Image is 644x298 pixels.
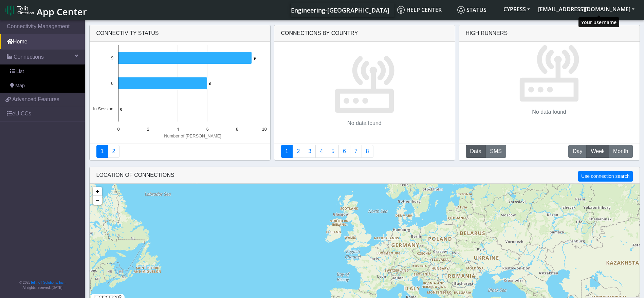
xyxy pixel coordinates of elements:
text: In Session [93,106,113,111]
a: Usage by Carrier [327,145,339,158]
a: Connectivity status [96,145,108,158]
span: Week [591,147,605,155]
text: 9 [254,56,256,60]
span: Connections [14,53,44,61]
p: No data found [347,119,382,127]
a: 14 Days Trend [338,145,350,158]
a: App Center [5,3,86,17]
nav: Summary paging [281,145,448,158]
text: 6 [206,127,208,132]
span: List [16,68,24,75]
span: Map [15,82,25,90]
div: High Runners [466,29,508,37]
a: Help center [394,3,455,17]
a: Connections By Country [281,145,293,158]
button: Use connection search [578,171,632,182]
div: Connectivity status [90,25,270,42]
button: Day [568,145,587,158]
button: [EMAIL_ADDRESS][DOMAIN_NAME] [534,3,639,15]
a: Zero Session [350,145,362,158]
button: SMS [485,145,506,158]
button: Data [466,145,486,158]
text: 6 [111,81,113,86]
a: Telit IoT Solutions, Inc. [31,281,65,284]
button: CYPRESS [499,3,534,15]
text: 0 [117,127,119,132]
text: Number of [PERSON_NAME] [164,133,221,138]
span: Engineering-[GEOGRAPHIC_DATA] [291,6,389,14]
a: Zoom in [93,187,102,196]
a: Not Connected for 30 days [362,145,373,158]
img: status.svg [457,6,465,14]
nav: Summary paging [96,145,263,158]
div: Connections By Country [274,25,455,42]
span: App Center [37,5,87,18]
img: No data found [519,42,579,103]
div: LOCATION OF CONNECTIONS [90,167,640,184]
text: 10 [262,127,266,132]
a: Your current platform instance [291,3,389,17]
a: Connections By Carrier [315,145,327,158]
button: Week [586,145,609,158]
button: Month [609,145,632,158]
a: Usage per Country [304,145,316,158]
p: No data found [532,108,566,116]
img: devices.svg [334,53,395,113]
img: knowledge.svg [397,6,405,14]
span: Help center [397,6,442,14]
span: Month [613,147,628,155]
a: Carrier [292,145,304,158]
span: Advanced Features [12,95,59,104]
span: Day [573,147,582,155]
text: 9 [111,55,113,60]
text: 4 [177,127,179,132]
text: 2 [147,127,149,132]
div: Your username [578,17,619,27]
a: Deployment status [108,145,119,158]
span: Status [457,6,486,14]
text: 6 [209,82,211,86]
text: 0 [120,107,122,111]
a: Status [455,3,499,17]
text: 8 [236,127,238,132]
img: logo-telit-cinterion-gw-new.png [5,5,34,16]
a: Zoom out [93,196,102,205]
